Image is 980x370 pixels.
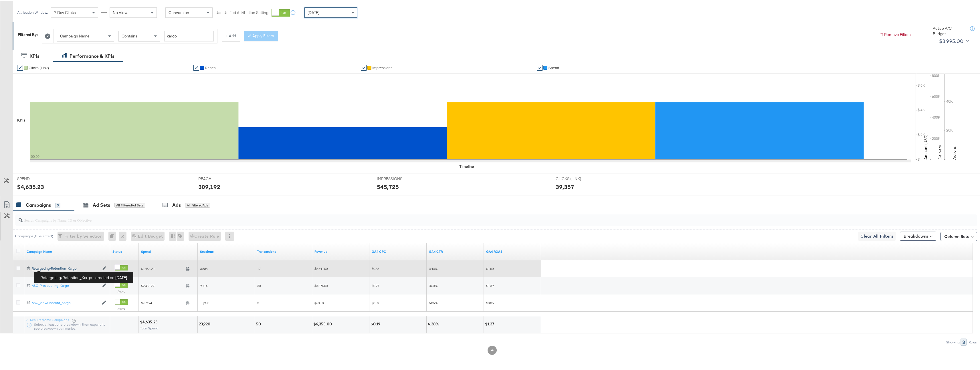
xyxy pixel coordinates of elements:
[314,300,325,304] span: $639.00
[429,266,437,270] span: 3.43%
[32,265,99,270] a: Retargeting/Retention_Kargo
[141,300,183,304] span: $752.24
[486,300,494,304] span: $0.85
[537,64,543,70] a: ✔
[486,283,494,287] span: $1.39
[27,248,108,253] a: Your campaign name.
[858,231,896,240] button: Clear All Filters
[429,248,482,253] a: (sessions/impressions)
[205,65,216,69] span: Reach
[115,306,128,310] label: Active
[556,182,574,190] div: 39,357
[164,30,214,41] input: Enter a search term
[215,9,269,15] label: Use Unified Attribution Setting:
[429,283,437,287] span: 3.60%
[428,321,441,326] div: 4.38%
[32,283,99,287] a: ASC_Prospecting_Kargo
[933,25,964,35] div: Active A/C Budget
[17,117,25,122] div: KPIs
[371,321,382,326] div: $0.19
[961,338,967,345] div: 3
[308,9,319,14] span: [DATE]
[112,248,136,253] a: Shows the current state of your Ad Campaign.
[361,64,367,70] a: ✔
[113,9,130,14] span: No Views
[486,266,494,270] span: $1.60
[17,182,44,190] div: $4,635.23
[486,248,539,253] a: revenue/spend
[185,202,210,207] div: All Filtered Ads
[200,300,209,304] span: 10,998
[937,36,970,45] button: $3,995.00
[548,65,559,69] span: Spend
[941,231,977,240] button: Column Sets
[17,10,48,14] div: Attribution Window:
[26,201,51,208] div: Campaigns
[140,319,159,324] div: $4,635.23
[114,202,145,207] div: All Filtered Ad Sets
[29,52,39,59] div: KPIs
[222,30,240,40] button: + Add
[314,283,328,287] span: $3,374.00
[198,175,241,181] span: REACH
[122,33,137,38] span: Contains
[23,211,885,222] input: Search Campaigns by Name, ID or Objective
[29,65,49,69] span: Clicks (Link)
[198,182,220,190] div: 309,192
[200,283,207,287] span: 9,114
[946,339,961,343] div: Showing:
[968,339,977,343] div: Rows
[257,266,261,270] span: 17
[172,201,181,208] div: Ads
[141,266,183,270] span: $1,464.20
[313,321,334,326] div: $6,355.00
[18,31,38,37] div: Filtered By:
[937,144,943,159] text: Delivery
[372,300,379,304] span: $0.07
[952,145,957,159] text: Actions
[939,36,964,45] div: $3,995.00
[257,300,259,304] span: 3
[60,33,90,38] span: Campaign Name
[372,65,392,69] span: Impressions
[108,231,119,240] div: 0
[32,300,99,305] a: ASC_ViewContent_Kargo
[115,289,128,293] label: Active
[256,321,263,326] div: 50
[372,283,379,287] span: $0.27
[257,248,310,253] a: Transactions - The total number of transactions
[17,64,23,70] a: ✔
[70,52,114,59] div: Performance & KPIs
[140,325,158,329] span: Total Spend
[860,232,893,239] span: Clear All Filters
[459,163,474,168] div: Timeline
[169,9,189,14] span: Conversion
[93,201,110,208] div: Ad Sets
[372,266,379,270] span: $0.38
[55,202,60,207] div: 3
[257,283,261,287] span: 30
[372,248,424,253] a: spend/sessions
[199,321,212,326] div: 23,920
[923,134,928,159] text: Amount (USD)
[17,175,60,181] span: SPEND
[200,266,207,270] span: 3,808
[377,182,399,190] div: 545,725
[485,321,496,326] div: $1.37
[200,248,253,253] a: Sessions - GA Sessions - The total number of sessions
[880,31,911,37] button: Remove Filters
[115,272,128,275] label: Active
[54,9,76,14] span: 7 Day Clicks
[141,283,183,287] span: $2,418.79
[556,175,599,181] span: CLICKS (LINK)
[429,300,437,304] span: 6.06%
[314,248,367,253] a: Transaction Revenue - The total sale revenue (excluding shipping and tax) of the transaction
[900,231,936,240] button: Breakdowns
[377,175,420,181] span: IMPRESSIONS
[141,248,195,253] a: The total amount spent to date.
[15,233,53,238] div: Campaigns ( 0 Selected)
[193,64,199,70] a: ✔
